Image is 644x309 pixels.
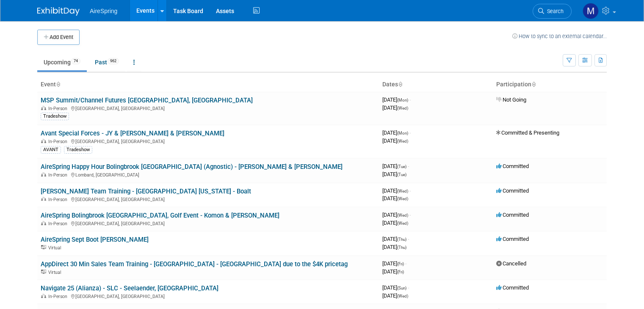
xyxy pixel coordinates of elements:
[48,270,64,275] span: Virtual
[409,97,411,103] span: -
[48,245,64,251] span: Virtual
[382,260,406,267] span: [DATE]
[397,294,408,298] span: (Wed)
[496,236,529,242] span: Committed
[382,130,411,136] span: [DATE]
[397,98,408,102] span: (Mon)
[48,106,70,111] span: In-Person
[397,262,404,266] span: (Fri)
[496,97,526,103] span: Not Going
[382,292,408,299] span: [DATE]
[41,270,46,274] img: Virtual Event
[382,163,409,169] span: [DATE]
[48,172,70,178] span: In-Person
[108,58,119,64] span: 962
[382,188,411,194] span: [DATE]
[37,30,80,45] button: Add Event
[41,196,376,202] div: [GEOGRAPHIC_DATA], [GEOGRAPHIC_DATA]
[41,139,46,143] img: In-Person Event
[397,131,408,135] span: (Mon)
[41,138,376,144] div: [GEOGRAPHIC_DATA], [GEOGRAPHIC_DATA]
[64,146,92,154] div: Tradeshow
[398,81,402,88] a: Sort by Start Date
[41,284,218,292] a: Navigate 25 (Alianza) - SLC - Seelaender, [GEOGRAPHIC_DATA]
[41,171,376,178] div: Lombard, [GEOGRAPHIC_DATA]
[397,245,406,250] span: (Thu)
[512,33,607,39] a: How to sync to an external calendar...
[382,171,406,177] span: [DATE]
[544,8,564,14] span: Search
[409,188,411,194] span: -
[397,189,408,193] span: (Wed)
[397,286,406,290] span: (Sun)
[397,139,408,143] span: (Wed)
[397,237,406,242] span: (Thu)
[37,54,87,70] a: Upcoming74
[583,3,599,19] img: Matthew Peck
[397,164,406,169] span: (Tue)
[409,212,411,218] span: -
[382,212,411,218] span: [DATE]
[71,58,80,64] span: 74
[382,97,411,103] span: [DATE]
[496,163,529,169] span: Committed
[41,113,69,120] div: Tradeshow
[382,236,409,242] span: [DATE]
[88,54,125,70] a: Past962
[397,196,408,201] span: (Wed)
[41,146,61,154] div: AVANT
[90,8,117,14] span: AireSpring
[382,284,409,291] span: [DATE]
[382,105,408,111] span: [DATE]
[48,294,70,299] span: In-Person
[48,221,70,226] span: In-Person
[531,81,536,88] a: Sort by Participation Type
[41,197,46,201] img: In-Person Event
[408,284,409,291] span: -
[496,188,529,194] span: Committed
[493,77,607,92] th: Participation
[48,139,70,144] span: In-Person
[533,4,572,19] a: Search
[379,77,493,92] th: Dates
[408,236,409,242] span: -
[397,106,408,110] span: (Wed)
[41,245,46,249] img: Virtual Event
[37,77,379,92] th: Event
[397,213,408,218] span: (Wed)
[41,236,149,243] a: AireSpring Sept Boot [PERSON_NAME]
[41,105,376,111] div: [GEOGRAPHIC_DATA], [GEOGRAPHIC_DATA]
[496,260,526,267] span: Cancelled
[496,212,529,218] span: Committed
[409,130,411,136] span: -
[41,294,46,298] img: In-Person Event
[37,7,80,16] img: ExhibitDay
[41,292,376,299] div: [GEOGRAPHIC_DATA], [GEOGRAPHIC_DATA]
[382,220,408,226] span: [DATE]
[382,195,408,201] span: [DATE]
[397,221,408,226] span: (Wed)
[56,81,60,88] a: Sort by Event Name
[496,130,559,136] span: Committed & Presenting
[41,221,46,225] img: In-Person Event
[405,260,406,267] span: -
[397,172,406,177] span: (Tue)
[397,270,404,274] span: (Fri)
[41,188,251,195] a: [PERSON_NAME] Team Training - [GEOGRAPHIC_DATA] [US_STATE] - Boalt
[382,138,408,144] span: [DATE]
[41,172,46,177] img: In-Person Event
[48,197,70,202] span: In-Person
[41,97,253,104] a: MSP Summit/Channel Futures [GEOGRAPHIC_DATA], [GEOGRAPHIC_DATA]
[41,106,46,110] img: In-Person Event
[382,268,404,275] span: [DATE]
[41,212,279,219] a: AireSpring Bolingbrook [GEOGRAPHIC_DATA], Golf Event - Komon & [PERSON_NAME]
[496,284,529,291] span: Committed
[41,260,348,268] a: AppDirect 30 Min Sales Team Training - [GEOGRAPHIC_DATA] - [GEOGRAPHIC_DATA] due to the $4K pricetag
[382,244,406,250] span: [DATE]
[41,163,343,171] a: AireSpring Happy Hour Bolingbrook [GEOGRAPHIC_DATA] (Agnostic) - [PERSON_NAME] & [PERSON_NAME]
[41,220,376,226] div: [GEOGRAPHIC_DATA], [GEOGRAPHIC_DATA]
[41,130,224,137] a: Avant Special Forces - JY & [PERSON_NAME] & [PERSON_NAME]
[408,163,409,169] span: -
